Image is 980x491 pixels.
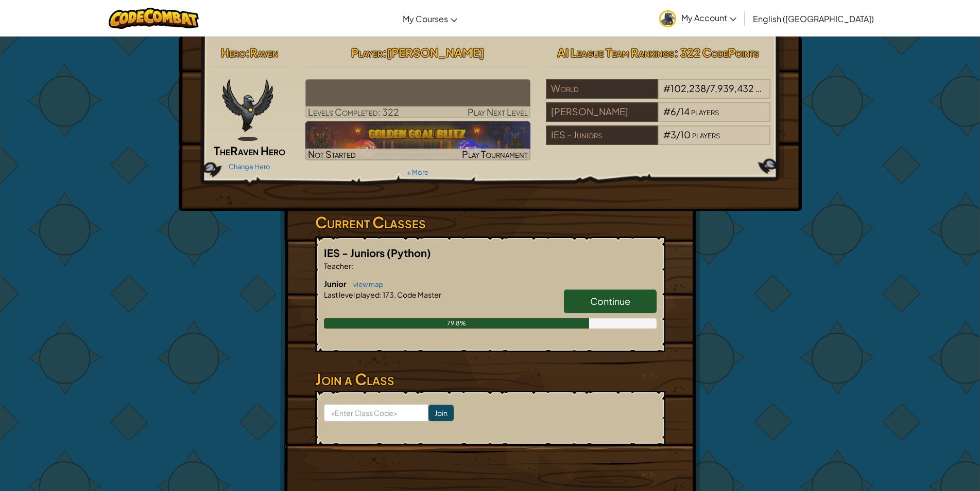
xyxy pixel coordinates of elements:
span: The [214,143,230,158]
span: 6 [670,105,676,117]
a: English ([GEOGRAPHIC_DATA]) [748,5,879,32]
span: (Python) [387,246,431,259]
span: : 322 CodePoints [674,45,759,60]
span: Continue [590,295,630,307]
span: # [663,105,670,117]
span: / [676,105,680,117]
span: # [663,129,670,140]
span: 3 [670,129,676,140]
a: Change Hero [229,162,270,171]
span: players [692,129,720,140]
a: Not StartedPlay Tournament [305,121,530,160]
span: 14 [680,105,690,117]
img: avatar [659,10,676,27]
div: IES - Juniors [546,125,658,145]
span: English ([GEOGRAPHIC_DATA]) [753,13,874,24]
div: [PERSON_NAME] [546,102,658,122]
span: : [351,261,353,270]
div: World [546,79,658,99]
span: / [706,82,710,94]
span: My Courses [403,13,448,24]
a: Play Next Level [305,79,530,118]
a: view map [348,280,383,288]
span: : [383,45,387,60]
span: Teacher [324,261,351,270]
a: World#102,238/7,939,432players [546,89,771,101]
input: <Enter Class Code> [324,404,428,422]
span: IES - Juniors [324,246,387,259]
span: : [246,45,250,60]
span: Junior [324,279,348,288]
a: My Account [654,2,742,34]
span: Play Next Level [468,106,528,118]
span: Player [351,45,383,60]
span: Hero [221,45,246,60]
a: [PERSON_NAME]#6/14players [546,112,771,124]
a: My Courses [398,5,462,32]
a: IES - Juniors#3/10players [546,135,771,147]
span: 7,939,432 [710,82,754,94]
span: players [755,82,783,94]
span: 102,238 [670,82,706,94]
span: players [691,105,719,117]
span: Last level played [324,290,380,299]
span: AI League Team Rankings [557,45,674,60]
span: My Account [681,12,736,23]
span: [PERSON_NAME] [387,45,484,60]
div: 79.8% [324,318,590,329]
span: Code Master [396,290,441,299]
span: : [380,290,382,299]
span: Play Tournament [462,148,528,160]
span: Levels Completed: 322 [308,106,399,118]
img: CodeCombat logo [109,8,199,29]
span: / [676,129,680,140]
span: 10 [680,129,691,140]
input: Join [428,405,454,421]
span: Raven [250,45,278,60]
h3: Current Classes [315,211,665,234]
span: Not Started [308,148,356,160]
a: + More [407,168,428,176]
h3: Join a Class [315,368,665,391]
span: 173. [382,290,396,299]
span: # [663,82,670,94]
span: Raven Hero [230,143,285,158]
img: Golden Goal [305,121,530,160]
img: raven-paper-doll.png [222,79,273,141]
